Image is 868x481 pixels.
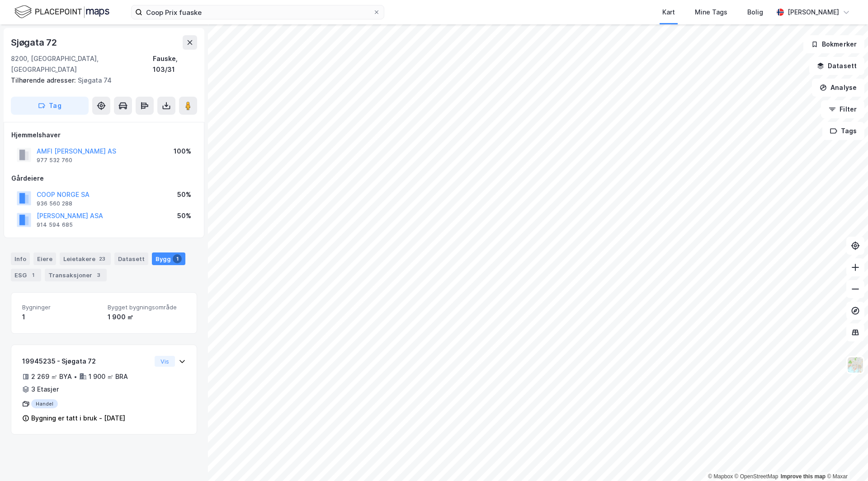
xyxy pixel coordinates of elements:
[809,57,864,75] button: Datasett
[11,35,59,50] div: Sjøgata 72
[173,254,182,263] div: 1
[788,7,839,18] div: [PERSON_NAME]
[823,438,868,481] iframe: Chat Widget
[74,373,77,380] div: •
[31,384,59,395] div: 3 Etasjer
[695,7,727,18] div: Mine Tags
[28,271,38,280] div: 1
[11,269,41,281] div: ESG
[781,473,826,480] a: Improve this map
[822,122,864,140] button: Tags
[11,97,89,115] button: Tag
[11,130,197,140] div: Hjemmelshaver
[747,7,763,18] div: Bolig
[803,35,864,53] button: Bokmerker
[14,4,109,20] img: logo.f888ab2527a4732fd821a326f86c7f29.svg
[155,356,175,367] button: Vis
[22,304,100,311] span: Bygninger
[177,189,191,200] div: 50%
[37,221,73,229] div: 914 594 685
[60,252,111,265] div: Leietakere
[708,473,733,480] a: Mapbox
[37,200,72,207] div: 936 560 288
[735,473,778,480] a: OpenStreetMap
[97,254,107,263] div: 23
[142,5,373,19] input: Søk på adresse, matrikkel, gårdeiere, leietakere eller personer
[812,79,864,97] button: Analyse
[33,252,56,265] div: Eiere
[94,271,103,280] div: 3
[31,413,125,424] div: Bygning er tatt i bruk - [DATE]
[108,304,186,311] span: Bygget bygningsområde
[847,356,864,374] img: Z
[821,100,864,118] button: Filter
[22,312,100,322] div: 1
[31,371,72,382] div: 2 269 ㎡ BYA
[45,269,107,281] div: Transaksjoner
[11,173,197,184] div: Gårdeiere
[152,252,185,265] div: Bygg
[37,157,72,164] div: 977 532 760
[153,53,197,75] div: Fauske, 103/31
[11,252,30,265] div: Info
[11,53,153,75] div: 8200, [GEOGRAPHIC_DATA], [GEOGRAPHIC_DATA]
[177,210,191,221] div: 50%
[174,146,191,157] div: 100%
[108,312,186,322] div: 1 900 ㎡
[11,76,78,84] span: Tilhørende adresser:
[89,371,128,382] div: 1 900 ㎡ BRA
[662,7,675,18] div: Kart
[22,356,151,367] div: 19945235 - Sjøgata 72
[114,252,148,265] div: Datasett
[11,75,190,86] div: Sjøgata 74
